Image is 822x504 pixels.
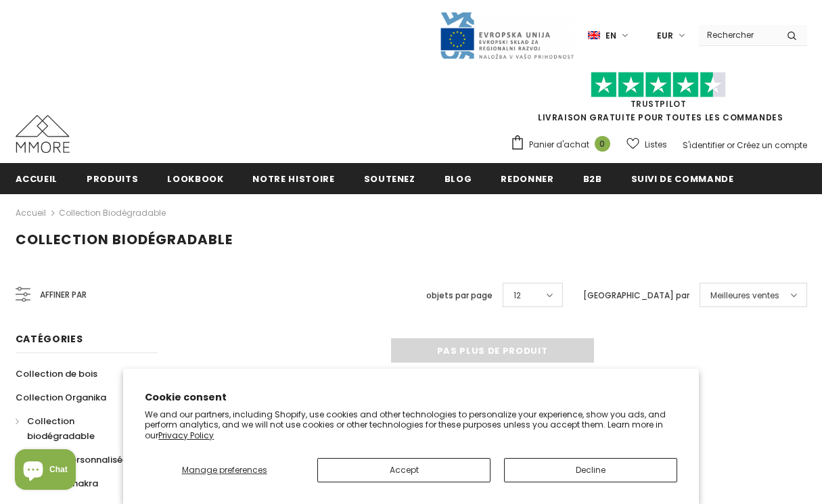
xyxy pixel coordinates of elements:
span: Blog [444,173,472,185]
span: 0 [595,136,610,152]
a: Javni Razpis [439,29,574,41]
a: Collection Organika [16,386,106,409]
span: LIVRAISON GRATUITE POUR TOUTES LES COMMANDES [510,78,807,123]
inbox-online-store-chat: Shopify online store chat [11,449,80,493]
a: Panier d'achat 0 [510,135,617,155]
button: Accept [317,458,490,482]
input: Search Site [699,25,777,45]
span: Collection biodégradable [27,415,95,442]
span: 12 [513,289,521,302]
span: Lookbook [167,173,223,185]
img: Javni Razpis [439,11,574,60]
img: Cas MMORE [16,115,70,153]
a: S'identifier [683,139,725,151]
span: soutenez [364,173,415,185]
span: Notre histoire [252,173,334,185]
a: Collection biodégradable [16,409,143,448]
a: Collection biodégradable [59,207,166,219]
span: EUR [657,29,673,43]
span: Redonner [501,173,553,185]
a: Créez un compte [737,139,807,151]
a: Produits [87,163,138,193]
p: We and our partners, including Shopify, use cookies and other technologies to personalize your ex... [145,409,677,441]
h2: Cookie consent [145,390,677,405]
span: Meilleures ventes [710,289,779,302]
a: Notre histoire [252,163,334,193]
button: Decline [504,458,677,482]
a: Listes [626,133,667,156]
a: TrustPilot [631,98,687,110]
span: B2B [583,173,602,185]
span: or [727,139,735,151]
span: Accueil [16,173,58,185]
span: Catégories [16,332,83,346]
span: Collection biodégradable [16,230,233,249]
label: objets par page [426,289,493,302]
a: Redonner [501,163,553,193]
a: Accueil [16,205,46,221]
a: Privacy Policy [158,430,214,441]
span: Collection de bois [16,367,97,380]
span: Affiner par [40,288,87,302]
a: Accueil [16,163,58,193]
span: Panier d'achat [529,138,589,152]
a: Collection de bois [16,362,97,386]
img: Faites confiance aux étoiles pilotes [591,72,726,98]
a: Collection personnalisée [16,448,128,472]
a: soutenez [364,163,415,193]
span: Suivi de commande [631,173,734,185]
a: Lookbook [167,163,223,193]
button: Manage preferences [145,458,304,482]
span: Listes [645,138,667,152]
a: Blog [444,163,472,193]
span: Manage preferences [182,464,267,476]
a: Suivi de commande [631,163,734,193]
span: Collection Organika [16,391,106,404]
span: en [606,29,616,43]
a: B2B [583,163,602,193]
span: Produits [87,173,138,185]
img: i-lang-1.png [588,30,600,41]
label: [GEOGRAPHIC_DATA] par [583,289,689,302]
